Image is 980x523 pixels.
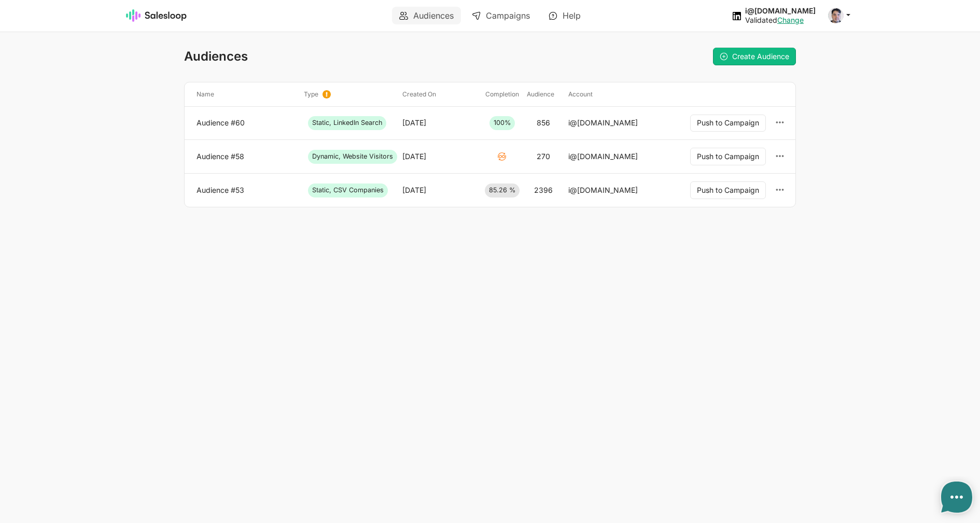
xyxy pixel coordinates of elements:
[197,118,296,128] a: Audience #60
[184,49,248,64] span: Audiences
[745,16,816,25] div: Validated
[713,48,796,65] a: Create Audience
[489,116,515,130] span: 100%
[197,186,296,195] a: Audience #53
[690,181,766,199] button: Push to Campaign
[197,152,296,161] a: Audience #58
[537,152,550,161] div: 270
[402,152,426,161] div: [DATE]
[745,6,816,16] div: i@[DOMAIN_NAME]
[308,116,386,130] span: Static, LinkedIn Search
[392,7,461,24] a: Audiences
[564,90,663,98] div: Account
[126,9,187,22] img: Salesloop
[402,118,426,128] div: [DATE]
[541,7,588,24] a: Help
[304,90,318,98] span: Type
[481,90,523,98] div: Completion
[534,186,553,195] div: 2396
[690,148,766,165] button: Push to Campaign
[777,16,804,24] a: Change
[485,183,520,197] span: 85.26 %
[398,90,481,98] div: Created on
[568,152,638,161] div: i@[DOMAIN_NAME]
[690,115,766,132] button: Push to Campaign
[523,90,564,98] div: Audience
[308,183,388,197] span: Static, CSV Companies
[465,7,537,24] a: Campaigns
[732,52,789,61] span: Create Audience
[537,118,550,128] div: 856
[402,186,426,195] div: [DATE]
[308,150,397,163] span: Dynamic, Website Visitors
[568,118,638,128] div: i@[DOMAIN_NAME]
[192,90,300,98] div: Name
[568,186,638,195] div: i@[DOMAIN_NAME]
